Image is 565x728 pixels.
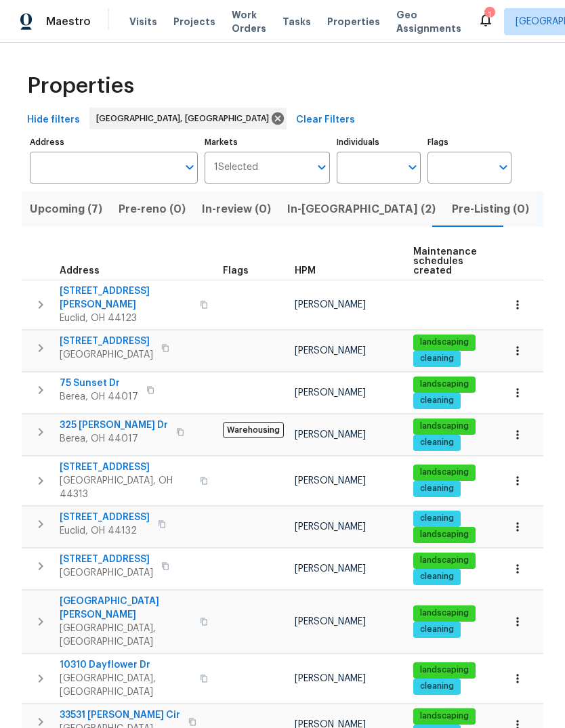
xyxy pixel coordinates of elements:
span: [GEOGRAPHIC_DATA], OH 44313 [60,474,192,501]
span: [PERSON_NAME] [295,564,366,574]
span: 75 Sunset Dr [60,377,138,390]
span: [PERSON_NAME] [295,674,366,683]
span: In-review (0) [202,200,271,219]
span: landscaping [415,379,474,390]
span: [GEOGRAPHIC_DATA], [GEOGRAPHIC_DATA] [60,672,192,699]
span: cleaning [415,513,459,524]
span: cleaning [415,395,459,406]
div: 1 [484,8,494,22]
span: [PERSON_NAME] [295,476,366,486]
span: landscaping [415,467,474,478]
span: landscaping [415,529,474,540]
span: cleaning [415,624,459,635]
span: [GEOGRAPHIC_DATA], [GEOGRAPHIC_DATA] [60,622,192,649]
button: Clear Filters [291,108,360,133]
span: landscaping [415,555,474,566]
span: [GEOGRAPHIC_DATA] [60,348,153,362]
span: landscaping [415,421,474,432]
span: cleaning [415,437,459,448]
span: [STREET_ADDRESS] [60,553,153,566]
span: landscaping [415,664,474,676]
span: Berea, OH 44017 [60,432,168,446]
span: In-[GEOGRAPHIC_DATA] (2) [287,200,436,219]
span: Geo Assignments [396,8,461,35]
span: Euclid, OH 44132 [60,524,150,538]
span: Clear Filters [296,112,355,129]
span: Projects [173,15,215,28]
span: 325 [PERSON_NAME] Dr [60,419,168,432]
span: Hide filters [27,112,80,129]
span: Upcoming (7) [30,200,102,219]
span: Visits [129,15,157,28]
span: [PERSON_NAME] [295,522,366,532]
span: Work Orders [232,8,266,35]
span: Address [60,266,100,276]
span: [GEOGRAPHIC_DATA], [GEOGRAPHIC_DATA] [96,112,274,125]
span: [PERSON_NAME] [295,346,366,356]
span: 10310 Dayflower Dr [60,658,192,672]
span: cleaning [415,483,459,494]
button: Open [494,158,513,177]
span: [GEOGRAPHIC_DATA] [60,566,153,580]
span: Berea, OH 44017 [60,390,138,404]
span: [PERSON_NAME] [295,430,366,440]
span: landscaping [415,710,474,722]
label: Markets [205,138,331,146]
span: [STREET_ADDRESS] [60,511,150,524]
span: Pre-reno (0) [119,200,186,219]
span: Maintenance schedules created [413,247,477,276]
span: [STREET_ADDRESS] [60,461,192,474]
span: cleaning [415,353,459,364]
span: 33531 [PERSON_NAME] Cir [60,708,180,722]
button: Open [180,158,199,177]
button: Open [403,158,422,177]
span: [STREET_ADDRESS][PERSON_NAME] [60,284,192,312]
span: [PERSON_NAME] [295,300,366,309]
label: Flags [427,138,511,146]
span: [PERSON_NAME] [295,388,366,398]
span: [PERSON_NAME] [295,617,366,626]
span: [STREET_ADDRESS] [60,335,153,348]
button: Open [312,158,331,177]
span: Tasks [282,17,311,26]
span: Flags [223,266,249,276]
span: Properties [327,15,380,28]
span: Warehousing [223,422,284,438]
div: [GEOGRAPHIC_DATA], [GEOGRAPHIC_DATA] [89,108,287,129]
span: Pre-Listing (0) [452,200,529,219]
span: landscaping [415,607,474,619]
span: cleaning [415,571,459,582]
span: HPM [295,266,316,276]
label: Address [30,138,198,146]
span: Euclid, OH 44123 [60,312,192,325]
label: Individuals [337,138,421,146]
span: landscaping [415,337,474,348]
button: Hide filters [22,108,85,133]
span: cleaning [415,681,459,692]
span: [GEOGRAPHIC_DATA][PERSON_NAME] [60,595,192,622]
span: Maestro [46,15,91,28]
span: 1 Selected [214,162,258,173]
span: Properties [27,79,134,93]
